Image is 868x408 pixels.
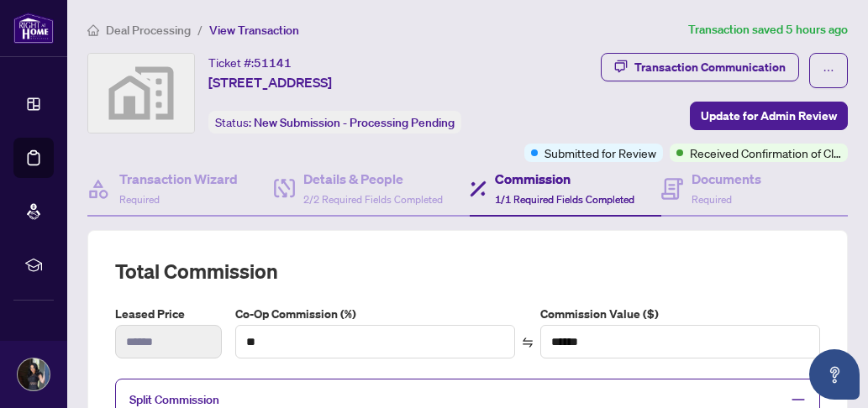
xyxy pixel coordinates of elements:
h2: Total Commission [115,258,820,285]
img: Profile Icon [18,358,50,390]
h4: Commission [495,169,634,189]
img: logo [13,13,54,44]
img: svg%3e [88,54,194,133]
span: home [87,24,99,36]
span: minus [791,392,806,407]
h4: Documents [692,169,761,189]
div: Ticket #: [208,53,292,72]
span: swap [522,337,534,348]
span: Required [119,193,160,206]
span: Received Confirmation of Closing [690,144,841,162]
span: View Transaction [209,23,299,38]
span: 1/1 Required Fields Completed [495,193,634,206]
span: 51141 [254,55,292,71]
span: Split Commission [129,392,219,407]
div: Transaction Communication [634,54,786,81]
li: / [197,20,203,39]
span: Required [692,193,732,206]
label: Co-Op Commission (%) [235,305,515,323]
span: Deal Processing [106,23,191,38]
span: Update for Admin Review [701,102,837,129]
span: ellipsis [823,65,834,76]
article: Transaction saved 5 hours ago [688,20,848,39]
span: Submitted for Review [544,144,656,162]
button: Transaction Communication [601,53,799,81]
button: Update for Admin Review [690,102,848,130]
div: Status: [208,111,461,133]
span: 2/2 Required Fields Completed [303,193,443,206]
label: Leased Price [115,305,222,323]
span: [STREET_ADDRESS] [208,72,332,92]
span: New Submission - Processing Pending [254,115,455,130]
h4: Transaction Wizard [119,169,238,189]
h4: Details & People [303,169,443,189]
button: Open asap [809,349,860,400]
label: Commission Value ($) [540,305,820,323]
